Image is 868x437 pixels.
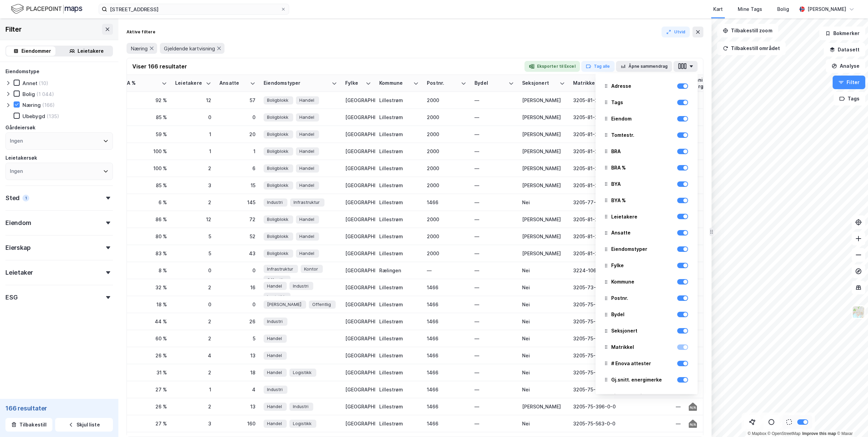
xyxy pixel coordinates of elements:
[522,148,565,155] div: [PERSON_NAME]
[175,386,211,393] div: 1
[121,233,167,240] div: 80 %
[474,165,514,172] div: —
[522,267,565,274] div: Nei
[601,340,692,355] div: Matrikkel
[312,301,331,308] span: Offentlig
[121,352,167,359] div: 26 %
[121,250,167,257] div: 83 %
[768,431,801,436] a: OpenStreetMap
[293,369,312,376] span: Logistikk
[834,404,868,437] iframe: Chat Widget
[299,148,314,155] span: Handel
[824,43,865,56] button: Datasett
[299,250,314,257] span: Handel
[267,293,286,301] span: Logistikk
[10,137,23,145] div: Ingen
[379,131,419,138] div: Lillestrøm
[748,431,766,436] a: Mapbox
[474,97,514,104] div: —
[427,267,466,274] div: —
[573,318,619,325] div: 3205-75-369-0-0
[573,199,619,206] div: 3205-77-1699-0-0
[5,154,37,162] div: Leietakersøk
[299,131,314,138] span: Handel
[22,195,29,201] div: 1
[573,114,619,121] div: 3205-81-2705-0-0
[5,244,30,252] div: Eierskap
[219,318,255,325] div: 26
[427,199,466,206] div: 1466
[611,261,624,270] div: Fylke
[267,335,282,342] span: Handel
[42,102,55,108] div: (166)
[427,216,466,223] div: 2000
[834,92,865,106] button: Tags
[427,182,466,189] div: 2000
[304,265,318,273] span: Kontor
[427,148,466,155] div: 2000
[175,114,211,121] div: 0
[427,386,466,393] div: 1466
[121,131,167,138] div: 59 %
[522,352,565,359] div: Nei
[573,80,611,86] div: Matrikkel
[427,352,466,359] div: 1466
[474,80,506,86] div: Bydel
[611,98,623,107] div: Tags
[219,199,255,206] div: 145
[573,233,619,240] div: 3205-81-2722-0-0
[219,352,255,359] div: 13
[22,91,35,97] div: Bolig
[267,148,288,155] span: Boligblokk
[474,250,514,257] div: —
[833,76,865,89] button: Filter
[345,369,371,376] div: [GEOGRAPHIC_DATA]
[267,97,288,104] span: Boligblokk
[379,97,419,104] div: Lillestrøm
[611,147,621,156] div: BRA
[601,258,692,273] div: Fylke
[573,182,619,189] div: 3205-81-2710-0-0
[524,61,580,72] button: Eksporter til Excel
[611,343,634,351] div: Matrikkel
[474,352,514,359] div: —
[345,165,371,172] div: [GEOGRAPHIC_DATA]
[474,369,514,376] div: —
[345,233,371,240] div: [GEOGRAPHIC_DATA]
[219,301,255,308] div: 0
[522,284,565,291] div: Nei
[601,177,692,192] div: BYA
[777,5,789,13] div: Bolig
[345,352,371,359] div: [GEOGRAPHIC_DATA]
[107,4,281,14] input: Søk på adresse, matrikkel, gårdeiere, leietakere eller personer
[427,318,466,325] div: 1466
[611,131,634,139] div: Tomtestr.
[345,386,371,393] div: [GEOGRAPHIC_DATA]
[427,250,466,257] div: 2000
[611,213,637,221] div: Leietakere
[121,148,167,155] div: 100 %
[601,225,692,240] div: Ansatte
[267,265,293,273] span: Infrastruktur
[819,27,865,40] button: Bokmerker
[474,131,514,138] div: —
[522,386,565,393] div: Nei
[345,335,371,342] div: [GEOGRAPHIC_DATA]
[293,282,308,290] span: Industri
[121,318,167,325] div: 44 %
[5,124,35,132] div: Gårdeiersøk
[121,165,167,172] div: 100 %
[379,369,419,376] div: Lillestrøm
[379,352,419,359] div: Lillestrøm
[611,310,624,319] div: Bydel
[738,5,762,13] div: Mine Tags
[345,182,371,189] div: [GEOGRAPHIC_DATA]
[601,209,692,224] div: Leietakere
[219,182,255,189] div: 15
[427,369,466,376] div: 1466
[219,250,255,257] div: 43
[474,233,514,240] div: —
[717,24,778,37] button: Tilbakestill zoom
[267,369,282,376] span: Handel
[379,335,419,342] div: Lillestrøm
